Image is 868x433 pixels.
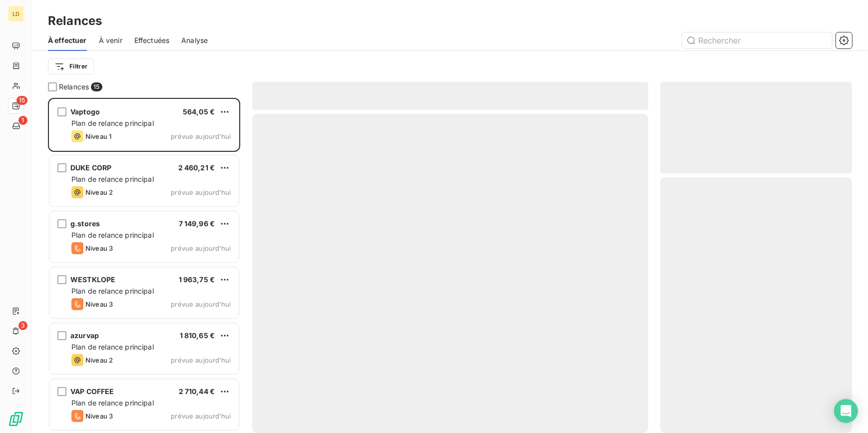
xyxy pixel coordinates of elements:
span: Plan de relance principal [71,175,154,183]
img: Logo LeanPay [8,411,24,427]
span: Niveau 2 [85,356,113,364]
div: Open Intercom Messenger [834,399,858,423]
span: prévue aujourd’hui [171,412,231,420]
span: Relances [59,82,89,92]
span: Effectuées [134,35,170,45]
span: Niveau 2 [85,188,113,196]
span: DUKE CORP [70,163,111,172]
input: Rechercher [682,32,832,48]
span: 564,05 € [183,107,215,116]
span: prévue aujourd’hui [171,356,231,364]
h3: Relances [48,12,102,30]
span: Plan de relance principal [71,119,154,127]
span: Analyse [181,35,208,45]
span: g.stores [70,219,100,228]
span: 7 149,96 € [179,219,215,228]
span: Plan de relance principal [71,231,154,239]
span: 1 [18,116,27,125]
span: VAP COFFEE [70,387,114,396]
span: Niveau 1 [85,132,111,140]
span: Vaptogo [70,107,100,116]
span: prévue aujourd’hui [171,132,231,140]
span: 2 710,44 € [179,387,215,396]
span: À effectuer [48,35,87,45]
span: Plan de relance principal [71,399,154,407]
span: Niveau 3 [85,300,113,308]
span: 3 [18,321,27,330]
span: Plan de relance principal [71,287,154,295]
div: LD [8,6,24,22]
span: prévue aujourd’hui [171,300,231,308]
span: 15 [16,96,27,105]
span: 2 460,21 € [178,163,215,172]
button: Filtrer [48,58,94,74]
span: Niveau 3 [85,244,113,252]
span: WESTKLOPE [70,275,115,284]
span: Niveau 3 [85,412,113,420]
span: À venir [99,35,122,45]
span: azurvap [70,331,99,340]
span: 1 810,65 € [180,331,215,340]
span: 15 [91,82,102,91]
span: prévue aujourd’hui [171,188,231,196]
span: prévue aujourd’hui [171,244,231,252]
span: 1 963,75 € [179,275,215,284]
div: grid [48,98,240,433]
span: Plan de relance principal [71,343,154,351]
